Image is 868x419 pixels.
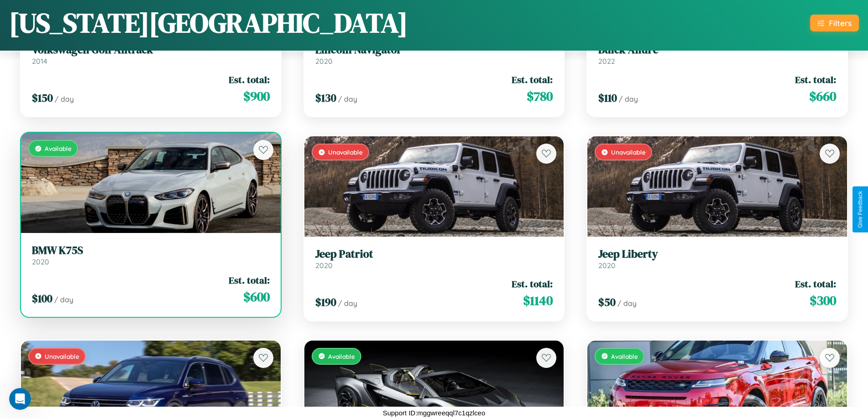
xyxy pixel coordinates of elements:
[338,94,357,103] span: / day
[338,299,357,308] span: / day
[32,43,270,66] a: Volkswagen Golf Alltrack2014
[32,57,47,66] span: 2014
[795,73,836,86] span: Est. total:
[512,73,553,86] span: Est. total:
[809,87,836,105] span: $ 660
[810,291,836,310] span: $ 300
[315,57,333,66] span: 2020
[45,352,79,360] span: Unavailable
[54,295,73,304] span: / day
[45,145,72,152] span: Available
[795,277,836,290] span: Est. total:
[598,295,616,310] span: $ 50
[857,191,863,228] div: Give Feedback
[611,148,646,156] span: Unavailable
[598,261,616,270] span: 2020
[598,248,836,261] h3: Jeep Liberty
[32,257,49,266] span: 2020
[243,288,270,306] span: $ 600
[328,352,355,360] span: Available
[315,90,336,105] span: $ 130
[243,87,270,105] span: $ 900
[611,352,638,360] span: Available
[229,274,270,287] span: Est. total:
[598,90,617,105] span: $ 110
[829,18,852,28] div: Filters
[617,299,637,308] span: / day
[32,43,270,57] h3: Volkswagen Golf Alltrack
[9,4,408,41] h1: [US_STATE][GEOGRAPHIC_DATA]
[598,57,615,66] span: 2022
[32,90,53,105] span: $ 150
[315,248,553,270] a: Jeep Patriot2020
[315,295,336,310] span: $ 190
[315,261,333,270] span: 2020
[810,15,859,31] button: Filters
[383,407,485,419] p: Support ID: mggwreeqql7c1qzlceo
[9,388,31,410] iframe: Intercom live chat
[512,277,553,290] span: Est. total:
[32,244,270,257] h3: BMW K75S
[328,148,363,156] span: Unavailable
[229,73,270,86] span: Est. total:
[315,248,553,261] h3: Jeep Patriot
[523,291,553,310] span: $ 1140
[32,291,52,306] span: $ 100
[619,94,638,103] span: / day
[55,94,74,103] span: / day
[598,248,836,270] a: Jeep Liberty2020
[527,87,553,105] span: $ 780
[315,43,553,66] a: Lincoln Navigator2020
[32,244,270,266] a: BMW K75S2020
[598,43,836,66] a: Buick Allure2022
